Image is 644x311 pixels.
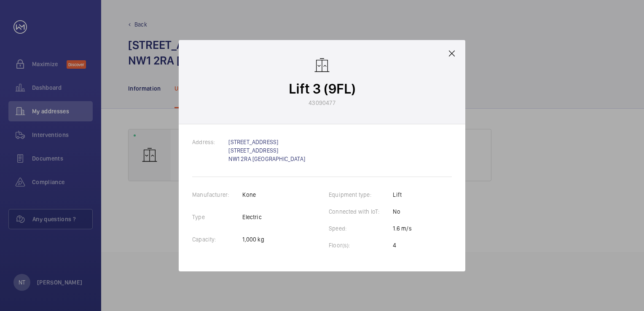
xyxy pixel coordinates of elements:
p: Lift 3 (9FL) [289,79,356,99]
label: Capacity: [192,236,230,243]
img: elevator.svg [314,57,330,74]
p: Electric [242,213,264,221]
p: 1,000 kg [242,235,264,244]
p: No [393,207,411,216]
label: Address: [192,139,228,145]
label: Manufacturer: [192,191,242,198]
p: 43090477 [309,99,335,107]
p: 1.6 m/s [393,224,411,233]
label: Floor(s): [329,242,364,249]
p: 4 [393,241,411,249]
p: Lift [393,190,411,199]
p: Kone [242,190,264,199]
label: Equipment type: [329,191,385,198]
label: Speed: [329,225,360,232]
a: [STREET_ADDRESS] [STREET_ADDRESS] NW1 2RA [GEOGRAPHIC_DATA] [228,139,305,162]
label: Connected with IoT: [329,208,393,215]
label: Type [192,214,218,220]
